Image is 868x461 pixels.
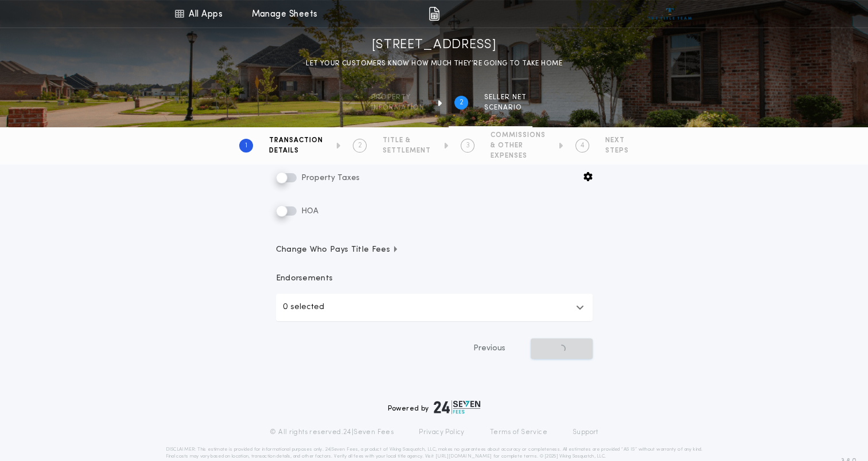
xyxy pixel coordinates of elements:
img: vs-icon [648,8,691,19]
a: Terms of Service [490,428,547,437]
span: TRANSACTION [269,136,323,145]
img: img [429,7,439,21]
span: SELLER NET [484,93,527,102]
h2: 2 [358,141,362,150]
h2: 1 [245,141,247,150]
a: Support [573,428,598,437]
span: NEXT [605,136,629,145]
a: Privacy Policy [419,428,465,437]
h2: 4 [581,141,585,150]
span: DETAILS [269,146,323,155]
p: © All rights reserved. 24|Seven Fees [270,428,394,437]
span: HOA [299,207,318,216]
p: 0 selected [283,300,324,314]
span: Change Who Pays Title Fees [276,244,399,256]
a: [URL][DOMAIN_NAME] [435,454,492,459]
button: 0 selected [276,294,593,321]
span: Property Taxes [299,174,360,182]
button: Previous [450,338,528,359]
p: DISCLAIMER: This estimate is provided for informational purposes only. 24|Seven Fees, a product o... [166,446,703,460]
div: Powered by [388,400,481,414]
p: Endorsements [276,273,593,284]
p: LET YOUR CUSTOMERS KNOW HOW MUCH THEY’RE GOING TO TAKE HOME [306,58,562,69]
span: Property [371,93,425,102]
span: TITLE & [383,136,431,145]
span: & OTHER [491,141,546,150]
span: COMMISSIONS [491,131,546,140]
h1: [STREET_ADDRESS] [372,36,497,54]
h2: 3 [466,141,470,150]
span: SETTLEMENT [383,146,431,155]
h2: 2 [460,98,464,107]
span: EXPENSES [491,151,546,161]
button: Change Who Pays Title Fees [276,244,593,256]
img: logo [434,400,481,414]
span: STEPS [605,146,629,155]
span: SCENARIO [484,103,527,112]
span: information [371,103,425,112]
